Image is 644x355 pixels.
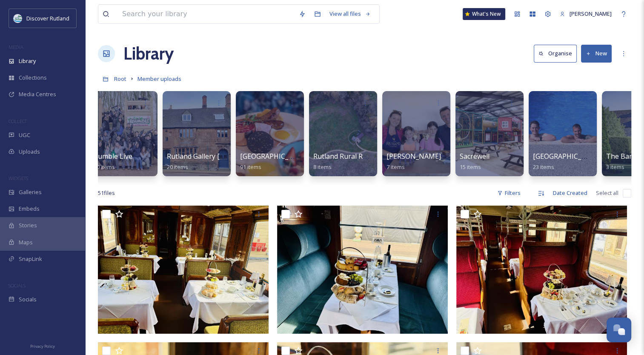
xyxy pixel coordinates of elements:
[463,8,505,20] a: What's New
[313,152,442,171] a: Rutland Rural Retreats [PERSON_NAME]8 items
[460,163,481,171] span: 15 items
[460,152,489,161] span: Sacrewell
[19,90,56,98] span: Media Centres
[137,75,181,83] span: Member uploads
[386,152,441,171] a: [PERSON_NAME]7 items
[114,75,126,83] span: Root
[98,206,269,334] img: ext_1757517467.984871_chris.oregan@nvr.org.uk-20250907_100258329_iOS.jpg
[167,163,188,171] span: 20 items
[534,45,577,62] button: Organise
[386,163,405,171] span: 7 items
[118,5,295,23] input: Search your library
[460,152,489,171] a: Sacrewell15 items
[581,45,612,62] button: New
[533,163,554,171] span: 23 items
[137,74,181,84] a: Member uploads
[533,152,601,161] span: [GEOGRAPHIC_DATA]
[607,318,631,342] button: Open Chat
[30,341,55,351] a: Privacy Policy
[9,118,27,124] span: COLLECT
[555,6,616,22] a: [PERSON_NAME]
[94,163,115,171] span: 10 items
[596,189,618,197] span: Select all
[19,205,40,213] span: Embeds
[19,74,47,82] span: Collections
[167,152,286,171] a: Rutland Gallery [GEOGRAPHIC_DATA]20 items
[606,163,624,171] span: 3 items
[94,152,132,161] span: Rumble Live
[114,74,126,84] a: Root
[19,295,37,303] span: Socials
[493,185,525,201] div: Filters
[30,344,55,349] span: Privacy Policy
[456,206,627,334] img: ext_1757517465.424999_chris.oregan@nvr.org.uk-20250907_101140651_iOS.jpg
[386,152,441,161] span: [PERSON_NAME]
[98,189,115,197] span: 51 file s
[549,185,592,201] div: Date Created
[19,221,37,229] span: Stories
[9,175,28,181] span: WIDGETS
[14,14,22,23] img: DiscoverRutlandlog37F0B7.png
[325,6,375,22] a: View all files
[9,282,26,289] span: SOCIALS
[277,206,448,334] img: ext_1757517466.696109_chris.oregan@nvr.org.uk-20250907_100421810_iOS.jpg
[19,148,40,156] span: Uploads
[26,14,69,22] span: Discover Rutland
[9,44,23,50] span: MEDIA
[19,131,30,139] span: UGC
[19,188,42,196] span: Galleries
[533,152,601,171] a: [GEOGRAPHIC_DATA]23 items
[570,10,612,17] span: [PERSON_NAME]
[123,41,174,66] a: Library
[313,163,332,171] span: 8 items
[240,152,309,161] span: [GEOGRAPHIC_DATA]
[534,45,581,62] a: Organise
[167,152,286,161] span: Rutland Gallery [GEOGRAPHIC_DATA]
[240,152,309,171] a: [GEOGRAPHIC_DATA]91 items
[240,163,261,171] span: 91 items
[19,57,36,65] span: Library
[94,152,132,171] a: Rumble Live10 items
[19,238,33,246] span: Maps
[313,152,442,161] span: Rutland Rural Retreats [PERSON_NAME]
[19,255,42,263] span: SnapLink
